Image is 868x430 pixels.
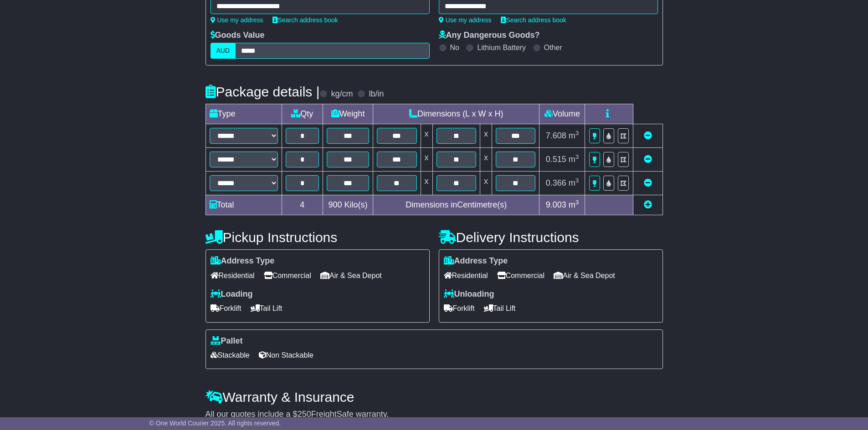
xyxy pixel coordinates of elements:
label: Other [544,43,562,52]
a: Remove this item [644,178,652,187]
label: Address Type [211,256,275,266]
span: 9.003 [546,200,566,209]
span: 0.515 [546,155,566,164]
a: Remove this item [644,155,652,164]
span: 7.608 [546,131,566,140]
td: Dimensions (L x W x H) [373,104,539,124]
td: x [480,172,492,195]
h4: Warranty & Insurance [205,390,663,405]
span: Non Stackable [259,348,313,362]
td: Dimensions in Centimetre(s) [373,195,539,215]
td: Weight [323,104,373,124]
sup: 3 [575,153,579,160]
sup: 3 [575,130,579,137]
a: Search address book [501,16,566,24]
h4: Pickup Instructions [205,230,430,245]
td: x [421,148,432,172]
label: No [450,43,459,52]
span: m [569,131,579,140]
span: Tail Lift [251,301,282,315]
td: Qty [282,104,323,124]
span: m [569,178,579,187]
a: Use my address [211,16,263,24]
span: Air & Sea Depot [320,268,382,283]
label: Any Dangerous Goods? [439,30,540,40]
td: Type [205,104,282,124]
span: Residential [444,268,488,283]
a: Remove this item [644,131,652,140]
span: m [569,200,579,209]
td: x [480,124,492,148]
td: x [421,124,432,148]
label: Address Type [444,256,508,266]
sup: 3 [575,177,579,184]
td: Volume [539,104,585,124]
label: kg/cm [331,89,353,99]
td: x [480,148,492,172]
span: 0.366 [546,178,566,187]
span: Stackable [211,348,250,362]
a: Search address book [272,16,338,24]
label: Goods Value [211,30,265,40]
label: Unloading [444,289,494,299]
a: Add new item [644,200,652,209]
label: Pallet [211,336,243,346]
span: 900 [329,200,342,209]
span: m [569,155,579,164]
span: Air & Sea Depot [554,268,615,283]
a: Use my address [439,16,492,24]
div: All our quotes include a $ FreightSafe warranty. [205,410,663,420]
label: Loading [211,289,253,299]
span: Commercial [497,268,544,283]
span: Commercial [264,268,311,283]
span: Forklift [211,301,241,315]
label: Lithium Battery [477,43,526,52]
td: 4 [282,195,323,215]
td: x [421,172,432,195]
span: 250 [298,410,311,419]
span: Tail Lift [484,301,516,315]
td: Total [205,195,282,215]
label: AUD [211,43,236,59]
h4: Delivery Instructions [439,230,663,245]
span: Residential [211,268,255,283]
label: lb/in [369,89,384,99]
td: Kilo(s) [323,195,373,215]
span: © One World Courier 2025. All rights reserved. [149,420,281,427]
sup: 3 [575,199,579,206]
span: Forklift [444,301,475,315]
h4: Package details | [205,84,320,99]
